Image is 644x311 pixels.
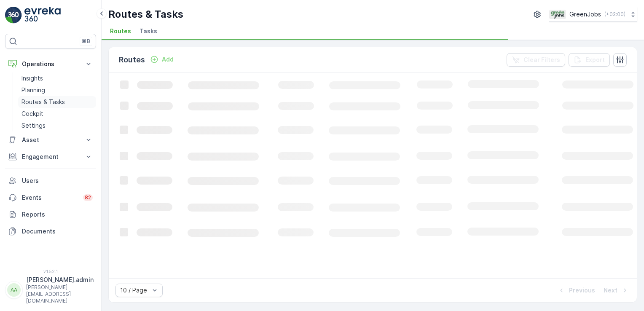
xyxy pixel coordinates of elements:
[18,108,96,120] a: Cockpit
[7,283,21,297] div: AA
[5,223,96,240] a: Documents
[18,120,96,131] a: Settings
[110,27,131,35] span: Routes
[119,54,145,66] p: Routes
[549,10,566,19] img: Green_Jobs_Logo.png
[140,27,157,35] span: Tasks
[162,55,174,64] p: Add
[108,8,183,21] p: Routes & Tasks
[604,11,625,18] p: ( +02:00 )
[22,177,93,185] p: Users
[549,7,637,22] button: GreenJobs(+02:00)
[569,53,610,67] button: Export
[82,38,90,45] p: ⌘B
[22,210,93,219] p: Reports
[22,136,79,144] p: Asset
[22,60,79,68] p: Operations
[5,276,96,304] button: AA[PERSON_NAME].admin[PERSON_NAME][EMAIL_ADDRESS][DOMAIN_NAME]
[85,194,91,201] p: 82
[147,54,177,64] button: Add
[523,56,560,64] p: Clear Filters
[21,98,65,106] p: Routes & Tasks
[5,56,96,72] button: Operations
[569,286,595,295] p: Previous
[18,72,96,84] a: Insights
[21,86,45,94] p: Planning
[507,53,565,67] button: Clear Filters
[585,56,605,64] p: Export
[5,7,22,24] img: logo
[556,285,596,295] button: Previous
[18,96,96,108] a: Routes & Tasks
[603,285,630,295] button: Next
[5,189,96,206] a: Events82
[22,193,78,202] p: Events
[21,121,46,130] p: Settings
[22,227,93,236] p: Documents
[18,84,96,96] a: Planning
[5,269,96,274] span: v 1.52.1
[5,206,96,223] a: Reports
[24,7,61,24] img: logo_light-DOdMpM7g.png
[26,276,94,284] p: [PERSON_NAME].admin
[5,148,96,165] button: Engagement
[21,110,43,118] p: Cockpit
[604,286,617,295] p: Next
[569,10,601,19] p: GreenJobs
[26,284,94,304] p: [PERSON_NAME][EMAIL_ADDRESS][DOMAIN_NAME]
[5,131,96,148] button: Asset
[22,153,79,161] p: Engagement
[5,172,96,189] a: Users
[21,74,43,83] p: Insights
